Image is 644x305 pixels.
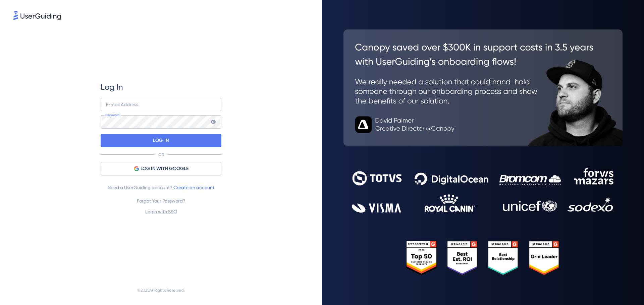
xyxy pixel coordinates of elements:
p: LOG IN [153,135,169,146]
span: LOG IN WITH GOOGLE [141,165,189,173]
p: OR [158,152,164,157]
a: Forgot Your Password? [137,198,185,204]
input: example@company.com [101,98,221,111]
span: Need a UserGuiding account? [108,183,214,192]
img: 25303e33045975176eb484905ab012ff.svg [406,241,560,276]
a: Create an account [173,185,214,190]
a: Login with SSO [145,209,177,214]
img: 8faab4ba6bc7696a72372aa768b0286c.svg [13,11,61,20]
span: Log In [101,82,123,92]
img: 26c0aa7c25a843aed4baddd2b5e0fa68.svg [343,29,623,146]
span: © 2025 All Rights Reserved. [137,286,185,294]
img: 9302ce2ac39453076f5bc0f2f2ca889b.svg [352,168,614,213]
